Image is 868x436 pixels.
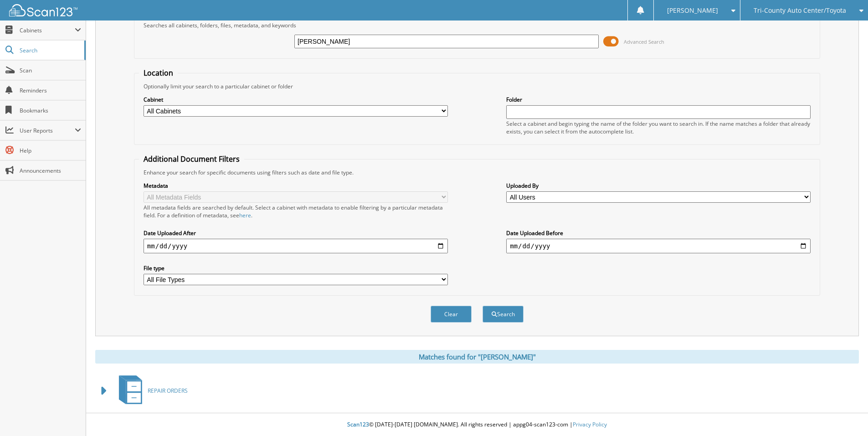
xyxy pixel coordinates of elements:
[573,421,607,428] a: Privacy Policy
[506,182,811,190] label: Uploaded By
[144,204,448,219] div: All metadata fields are searched by default. Select a cabinet with metadata to enable filtering b...
[20,127,75,134] span: User Reports
[144,239,448,253] input: start
[431,306,472,323] button: Clear
[822,392,868,436] iframe: Chat Widget
[506,120,811,135] div: Select a cabinet and begin typing the name of the folder you want to search in. If the name match...
[86,414,868,436] div: © [DATE]-[DATE] [DOMAIN_NAME]. All rights reserved | appg04-scan123-com |
[144,264,448,272] label: File type
[347,421,369,428] span: Scan123
[139,154,244,164] legend: Additional Document Filters
[20,67,81,74] span: Scan
[144,96,448,103] label: Cabinet
[20,107,81,114] span: Bookmarks
[239,211,251,219] a: here
[624,38,664,45] span: Advanced Search
[483,306,524,323] button: Search
[667,8,718,13] span: [PERSON_NAME]
[506,229,811,237] label: Date Uploaded Before
[20,167,81,174] span: Announcements
[144,229,448,237] label: Date Uploaded After
[20,46,80,54] span: Search
[139,82,815,90] div: Optionally limit your search to a particular cabinet or folder
[506,96,811,103] label: Folder
[148,387,188,395] span: REPAIR ORDERS
[113,373,188,409] a: REPAIR ORDERS
[754,8,846,13] span: Tri-County Auto Center/Toyota
[139,68,178,78] legend: Location
[9,4,77,16] img: scan123-logo-white.svg
[144,182,448,190] label: Metadata
[95,350,859,364] div: Matches found for "[PERSON_NAME]"
[20,147,81,154] span: Help
[139,169,815,176] div: Enhance your search for specific documents using filters such as date and file type.
[139,21,815,29] div: Searches all cabinets, folders, files, metadata, and keywords
[20,87,81,94] span: Reminders
[20,26,75,34] span: Cabinets
[506,239,811,253] input: end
